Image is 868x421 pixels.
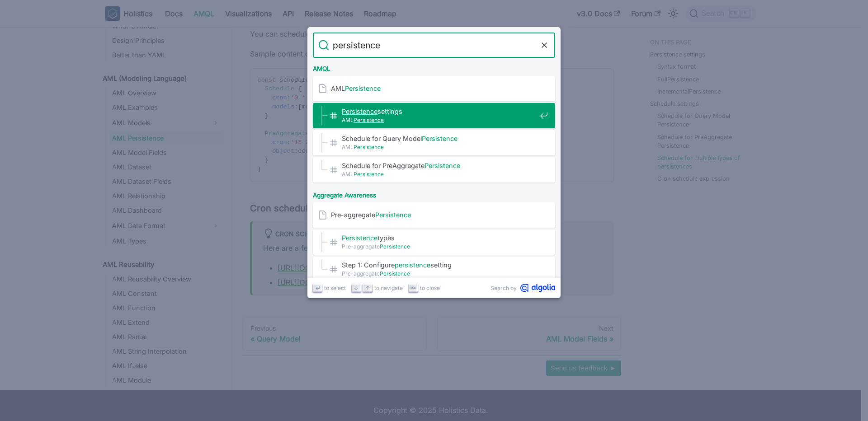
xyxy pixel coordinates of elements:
[313,130,555,155] a: Schedule for Query ModelPersistence​AMLPersistence
[380,243,410,250] mark: Persistence
[342,161,536,170] span: Schedule for PreAggregate ​
[345,84,381,92] mark: Persistence
[331,210,536,219] span: Pre-aggregate
[313,202,555,228] a: Pre-aggregatePersistence
[410,285,416,291] svg: Escape key
[342,134,536,143] span: Schedule for Query Model ​
[354,117,384,123] mark: Persistence
[324,284,346,292] span: to select
[342,143,536,151] span: AML
[354,144,384,150] mark: Persistence
[422,135,458,142] mark: Persistence
[342,116,536,124] span: AML
[311,184,557,202] div: Aggregate Awareness
[313,76,555,101] a: AMLPersistence
[420,284,440,292] span: to close
[342,269,536,278] span: Pre-aggregate
[375,211,411,219] mark: Persistence
[380,270,410,277] mark: Persistence
[354,171,384,178] mark: Persistence
[329,33,539,58] input: Search docs
[425,162,460,169] mark: Persistence
[314,285,321,291] svg: Enter key
[342,242,536,251] span: Pre-aggregate
[313,103,555,128] a: Persistencesettings​AMLPersistence
[342,234,536,242] span: types​
[491,284,517,292] span: Search by
[395,261,430,269] mark: persistence
[342,108,377,115] mark: Persistence
[491,284,555,292] a: Search byAlgolia
[313,257,555,282] a: Step 1: Configurepersistencesetting​Pre-aggregatePersistence
[313,157,555,182] a: Schedule for PreAggregatePersistence​AMLPersistence
[342,107,536,116] span: settings​
[353,285,359,291] svg: Arrow down
[520,284,555,292] svg: Algolia
[331,84,536,93] span: AML
[539,40,550,51] button: Clear the query
[342,234,377,242] mark: Persistence
[311,58,557,76] div: AMQL
[342,170,536,178] span: AML
[364,285,371,291] svg: Arrow up
[342,261,536,269] span: Step 1: Configure setting​
[374,284,403,292] span: to navigate
[313,229,555,255] a: Persistencetypes​Pre-aggregatePersistence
